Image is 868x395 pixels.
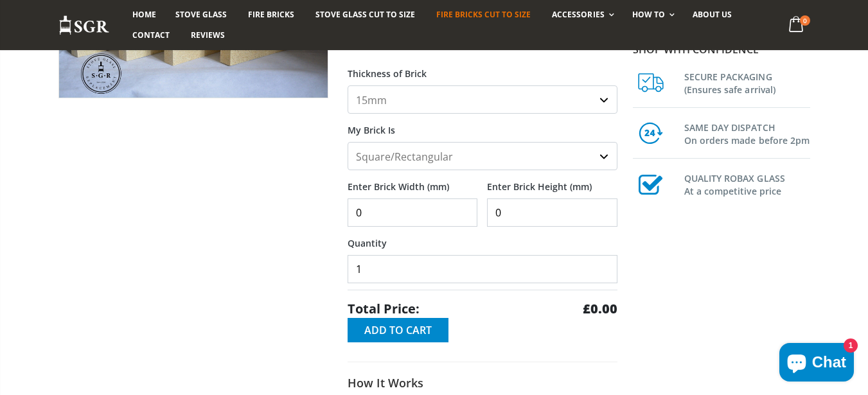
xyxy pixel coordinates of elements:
span: Reviews [191,30,225,40]
span: Accessories [552,9,604,20]
span: Fire Bricks [248,9,294,20]
a: Fire Bricks Cut To Size [427,4,540,25]
h3: QUALITY ROBAX GLASS At a competitive price [684,170,810,198]
strong: £0.00 [583,300,617,318]
span: Contact [132,30,170,40]
h3: SAME DAY DISPATCH On orders made before 2pm [684,119,810,147]
a: Contact [123,25,179,46]
a: Stove Glass [166,4,236,25]
span: About us [693,9,732,20]
inbox-online-store-chat: Shopify online store chat [775,343,858,385]
label: Enter Brick Height (mm) [487,170,617,193]
button: Add to Cart [348,318,448,342]
label: Quantity [348,227,617,250]
a: Home [123,4,166,25]
a: Accessories [542,4,620,25]
span: Stove Glass Cut To Size [315,9,415,20]
img: Stove Glass Replacement [58,15,110,36]
a: Stove Glass Cut To Size [306,4,425,25]
a: 0 [783,13,810,38]
label: My Brick Is [348,114,617,137]
a: About us [683,4,741,25]
a: Reviews [181,25,235,46]
span: 0 [800,15,810,26]
span: Add to Cart [364,323,432,337]
h3: How It Works [348,375,617,391]
h3: SECURE PACKAGING (Ensures safe arrival) [684,68,810,96]
label: Thickness of Brick [348,57,617,80]
span: Stove Glass [175,9,227,20]
span: Total Price: [348,300,420,318]
label: Enter Brick Width (mm) [348,170,478,193]
a: How To [623,4,681,25]
span: How To [632,9,665,20]
span: Home [132,9,156,20]
span: Fire Bricks Cut To Size [436,9,531,20]
a: Fire Bricks [238,4,304,25]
